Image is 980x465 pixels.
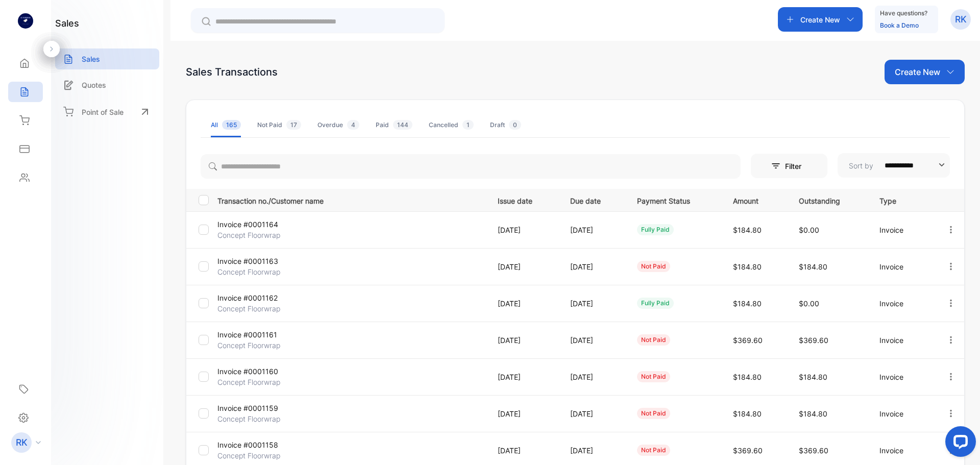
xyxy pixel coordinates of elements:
p: Invoice #0001162 [217,292,307,303]
p: [DATE] [498,408,549,419]
p: [DATE] [570,372,616,382]
div: fully paid [637,298,674,309]
p: [DATE] [498,445,549,456]
p: RK [955,13,967,26]
span: $369.60 [799,336,828,345]
img: logo [18,13,33,29]
p: Invoice #0001160 [217,366,307,377]
p: [DATE] [570,335,616,346]
p: Invoice #0001164 [217,219,307,230]
p: [DATE] [498,225,549,235]
div: fully paid [637,224,674,235]
span: $0.00 [799,299,819,308]
p: Quotes [82,80,106,90]
p: Issue date [498,193,549,206]
p: Sort by [849,160,873,171]
iframe: LiveChat chat widget [937,422,980,465]
p: [DATE] [498,298,549,309]
span: $0.00 [799,226,819,234]
p: Filter [785,161,807,172]
div: Not Paid [257,120,301,130]
p: [DATE] [570,261,616,272]
span: $184.80 [799,262,827,271]
p: Type [879,193,925,206]
p: Invoice [879,408,925,419]
p: Concept Floorwrap [217,450,307,461]
button: Sort by [838,153,950,178]
span: $184.80 [733,373,762,381]
button: Create New [778,7,863,32]
p: Sales [82,54,100,64]
p: Invoice [879,261,925,272]
p: Invoice [879,225,925,235]
p: Amount [733,193,778,206]
div: not paid [637,445,670,456]
p: Payment Status [637,193,712,206]
p: Point of Sale [82,107,124,117]
span: $369.60 [733,446,763,455]
span: $184.80 [733,409,762,418]
p: Concept Floorwrap [217,377,307,387]
a: Point of Sale [55,101,159,123]
span: $184.80 [799,373,827,381]
span: $369.60 [733,336,763,345]
p: [DATE] [570,298,616,309]
p: Invoice #0001159 [217,403,307,413]
p: Concept Floorwrap [217,230,307,240]
div: not paid [637,334,670,346]
span: $184.80 [733,226,762,234]
span: 144 [393,120,412,130]
p: Invoice #0001158 [217,439,307,450]
span: 1 [462,120,474,130]
p: Invoice #0001163 [217,256,307,266]
span: $184.80 [733,299,762,308]
p: Create New [895,66,940,78]
p: Concept Floorwrap [217,266,307,277]
a: Quotes [55,75,159,95]
a: Book a Demo [880,21,919,29]
div: Sales Transactions [186,64,278,80]
span: $184.80 [733,262,762,271]
span: $369.60 [799,446,828,455]
span: 17 [286,120,301,130]
h1: sales [55,16,79,30]
p: [DATE] [498,372,549,382]
p: [DATE] [498,335,549,346]
a: Sales [55,48,159,69]
div: not paid [637,371,670,382]
div: not paid [637,408,670,419]
span: 0 [509,120,521,130]
div: Overdue [317,120,359,130]
div: Cancelled [429,120,474,130]
p: Outstanding [799,193,859,206]
p: Concept Floorwrap [217,413,307,424]
p: [DATE] [498,261,549,272]
span: 4 [347,120,359,130]
div: Paid [376,120,412,130]
p: [DATE] [570,445,616,456]
p: Invoice [879,445,925,456]
div: All [211,120,241,130]
p: Create New [800,14,840,25]
p: Invoice [879,298,925,309]
span: $184.80 [799,409,827,418]
p: RK [16,436,28,449]
p: Transaction no./Customer name [217,193,485,206]
button: Create New [885,60,965,84]
p: Invoice [879,372,925,382]
button: RK [950,7,971,32]
p: [DATE] [570,225,616,235]
p: Invoice [879,335,925,346]
div: not paid [637,261,670,272]
p: Concept Floorwrap [217,340,307,351]
p: Concept Floorwrap [217,303,307,314]
button: Filter [751,154,827,178]
div: Draft [490,120,521,130]
span: 165 [222,120,241,130]
p: Invoice #0001161 [217,329,307,340]
p: Due date [570,193,616,206]
p: [DATE] [570,408,616,419]
p: Have questions? [880,8,927,18]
